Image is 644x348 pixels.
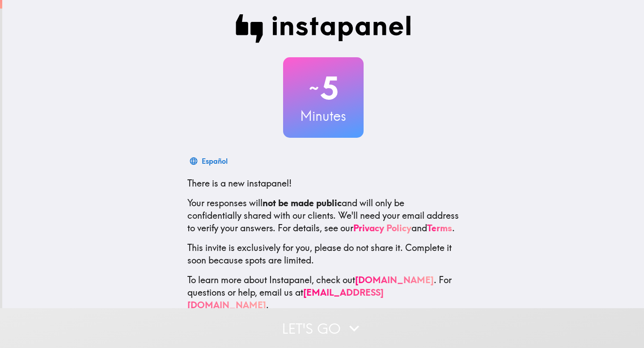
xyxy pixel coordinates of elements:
p: This invite is exclusively for you, please do not share it. Complete it soon because spots are li... [187,242,459,267]
h3: Minutes [283,106,364,125]
span: There is a new instapanel! [187,178,292,189]
h2: 5 [283,70,364,106]
a: Terms [427,222,452,233]
a: Privacy Policy [353,222,411,233]
div: Español [202,155,228,167]
span: ~ [308,75,320,102]
img: Instapanel [236,14,411,43]
b: not be made public [263,197,342,208]
a: [DOMAIN_NAME] [355,274,434,285]
p: To learn more about Instapanel, check out . For questions or help, email us at . [187,274,459,311]
button: Español [187,152,231,170]
p: Your responses will and will only be confidentially shared with our clients. We'll need your emai... [187,197,459,234]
